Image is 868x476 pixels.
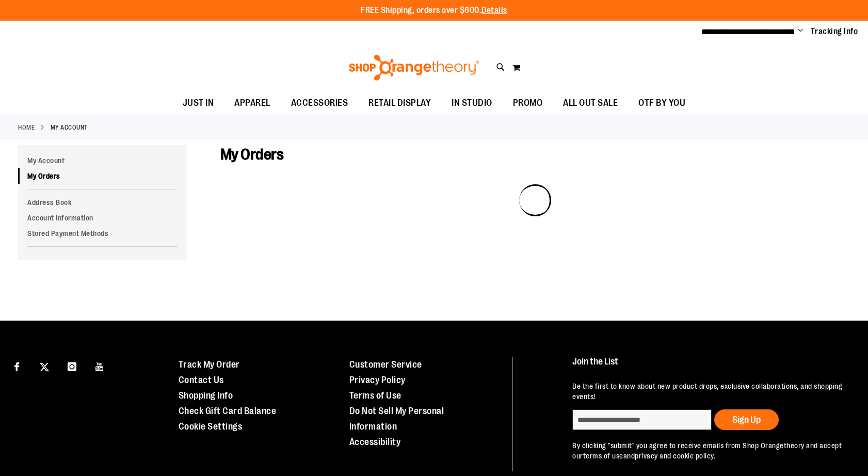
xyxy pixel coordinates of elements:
a: My Account [18,153,187,168]
a: Account Information [18,210,187,226]
span: JUST IN [183,91,214,115]
a: Visit our Facebook page [8,357,26,375]
a: Details [481,6,507,15]
input: enter email [572,409,712,430]
span: My Orders [220,146,284,163]
strong: My Account [51,123,88,132]
span: OTF BY YOU [638,91,685,115]
a: Accessibility [349,437,401,447]
a: Home [18,123,35,132]
a: Track My Order [179,359,240,370]
span: Sign Up [732,415,761,425]
h4: Join the List [572,357,846,376]
span: RETAIL DISPLAY [368,91,431,115]
a: Check Gift Card Balance [179,406,277,416]
a: My Orders [18,168,187,184]
a: privacy and cookie policy. [635,452,715,460]
button: Sign Up [714,409,779,430]
a: Shopping Info [179,390,233,401]
a: Cookie Settings [179,421,243,432]
button: Account menu [798,26,803,37]
p: By clicking "submit" you agree to receive emails from Shop Orangetheory and accept our and [572,440,846,461]
a: Do Not Sell My Personal Information [349,406,444,432]
a: Privacy Policy [349,375,406,385]
a: Tracking Info [811,26,858,37]
a: Terms of Use [349,390,401,401]
a: Stored Payment Methods [18,226,187,241]
p: Be the first to know about new product drops, exclusive collaborations, and shopping events! [572,381,846,402]
p: FREE Shipping, orders over $600. [361,5,507,17]
img: Twitter [40,362,49,372]
span: PROMO [513,91,543,115]
span: ACCESSORIES [291,91,348,115]
a: Address Book [18,195,187,210]
a: terms of use [583,452,623,460]
a: Visit our X page [36,357,54,375]
a: Visit our Youtube page [91,357,109,375]
span: APPAREL [234,91,270,115]
a: Visit our Instagram page [63,357,81,375]
img: Shop Orangetheory [347,55,481,81]
a: Customer Service [349,359,422,370]
span: ALL OUT SALE [563,91,618,115]
span: IN STUDIO [452,91,492,115]
a: Contact Us [179,375,224,385]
